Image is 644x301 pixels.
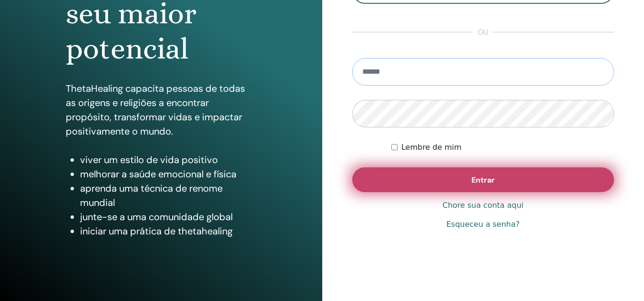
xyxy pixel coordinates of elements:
[478,27,488,37] font: ou
[80,211,233,223] font: junte-se a uma comunidade global
[66,82,245,137] font: ThetaHealing capacita pessoas de todas as origens e religiões a encontrar propósito, transformar ...
[352,167,614,192] button: Entrar
[80,168,236,180] font: melhorar a saúde emocional e física
[442,200,523,211] a: Chore sua conta aqui
[80,154,218,166] font: viver um estilo de vida positivo
[401,143,461,152] font: Lembre de mim
[446,220,520,229] font: Esqueceu a senha?
[80,225,233,237] font: iniciar uma prática de thetahealing
[442,201,523,210] font: Chore sua conta aqui
[471,175,495,185] font: Entrar
[391,142,614,153] div: Mantenha-me autenticado indefinidamente ou até que eu faça logout manualmente
[80,182,223,209] font: aprenda uma técnica de renome mundial
[446,219,520,230] a: Esqueceu a senha?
